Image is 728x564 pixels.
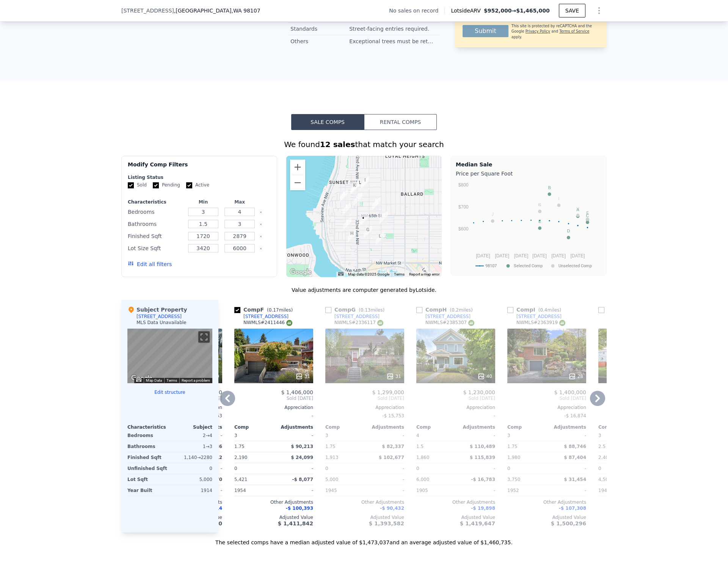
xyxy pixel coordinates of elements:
div: 3029 NW 63rd St [359,214,367,227]
svg: A chart. [456,179,602,274]
div: - [548,463,586,474]
div: 6003 30th Ave NW [364,226,372,239]
span: 5,421 [234,477,247,482]
div: - [275,463,313,474]
div: [STREET_ADDRESS] [425,313,471,320]
span: $ 1,400,000 [554,389,586,395]
a: Open this area in Google Maps (opens a new window) [288,267,313,277]
button: Clear [259,247,262,250]
text: Unselected Comp [559,263,592,268]
span: 0.2 [452,307,459,313]
span: -$ 19,898 [471,506,495,511]
div: Other Adjustments [416,499,495,505]
span: 3 [234,433,237,438]
div: Comp H [416,306,476,313]
div: 1905 [416,485,454,496]
span: 0.17 [269,307,279,313]
div: Comp J [598,306,658,313]
text: D [567,229,570,233]
span: -$ 15,753 [382,413,404,418]
div: 2822 NW 66th St [372,197,381,210]
img: Google [129,373,154,383]
div: Comp F [234,306,296,313]
button: Zoom out [290,175,305,190]
label: Sold [128,182,147,188]
span: -$ 16,874 [564,413,586,418]
div: 2650 NW 63rd St [380,211,388,224]
span: ( miles) [264,307,296,313]
span: -$ 8,077 [292,477,313,482]
div: NWMLS # 2363919 [516,320,565,326]
div: 3056 NW 67th St [354,193,362,206]
div: 1914 [171,485,212,496]
div: We found that match your search [121,139,607,150]
text: $800 [458,182,469,188]
div: Standards [290,25,349,33]
div: Street-facing entries required. [349,25,431,33]
span: -$ 16,783 [471,477,495,482]
div: Finished Sqft [128,231,184,241]
div: Other Adjustments [234,499,313,505]
div: NWMLS # 2385307 [425,320,474,326]
span: $ 1,406,000 [281,389,313,395]
div: MLS Data Unavailable [136,320,187,326]
div: Min [187,199,220,205]
div: Bathrooms [128,219,184,229]
span: $ 1,411,842 [278,520,313,526]
div: Adjustments [547,424,586,430]
text: [DATE] [532,253,547,258]
span: [STREET_ADDRESS] [121,7,174,14]
div: Comp [507,424,547,430]
div: [STREET_ADDRESS] [334,313,380,320]
div: 3207 NW 70th St [351,182,359,194]
div: 31 [386,373,401,380]
button: Zoom in [290,160,305,175]
div: Finished Sqft [127,452,168,463]
a: [STREET_ADDRESS] [507,313,562,320]
a: Open this area in Google Maps (opens a new window) [129,373,154,383]
div: 3223 NW 60th St [348,230,356,243]
div: Subject [170,424,212,430]
text: $700 [458,204,469,210]
text: J [492,212,494,216]
text: L [586,210,588,215]
div: - [366,474,404,485]
span: $ 24,099 [291,455,313,460]
div: Appreciation [325,404,404,410]
div: Comp G [325,306,388,313]
span: ( miles) [447,307,475,313]
div: Characteristics [128,199,184,205]
text: [DATE] [514,253,529,258]
span: $ 102,677 [379,455,404,460]
a: Terms of Service [559,29,589,33]
span: $ 31,454 [564,477,586,482]
div: 2 → 4 [171,430,212,441]
span: Sold [DATE] [416,395,495,401]
span: , [GEOGRAPHIC_DATA] [174,7,260,14]
a: Privacy Policy [526,29,550,33]
text: B [548,185,551,190]
text: H [576,206,579,211]
span: 2,400 [598,455,611,460]
div: Appreciation [234,404,313,410]
span: 3,750 [507,477,520,482]
button: SAVE [559,4,585,17]
div: - [366,430,404,441]
text: C [586,213,589,218]
div: Adjusted Value [234,514,313,520]
div: - [548,430,586,441]
a: Report a problem [182,378,210,382]
div: 0 [171,463,212,474]
img: NWMLS Logo [377,320,383,326]
span: $ 82,337 [382,444,404,449]
img: Google [288,267,313,277]
text: 98107 [485,263,497,268]
div: 3403 NW 68th St [340,190,348,202]
div: 1.75 [507,441,545,452]
text: Selected Comp [514,263,543,268]
img: NWMLS Logo [468,320,474,326]
div: Characteristics [127,424,170,430]
div: 3211 NW 70th St [350,182,359,194]
a: Report a map error [409,272,439,276]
